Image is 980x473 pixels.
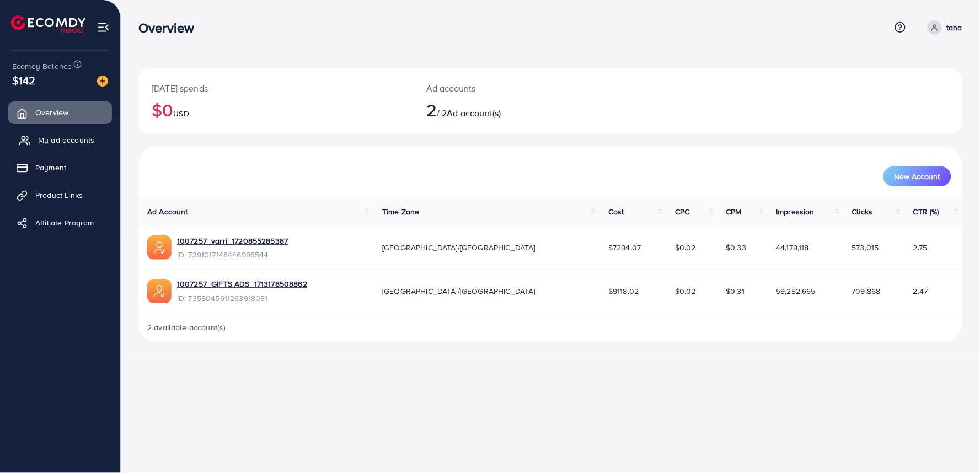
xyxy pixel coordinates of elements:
[173,108,189,119] span: USD
[426,97,437,122] span: 2
[726,286,745,297] span: $0.31
[852,242,879,253] span: 573,015
[147,322,226,333] span: 2 available account(s)
[8,157,112,179] a: Payment
[177,278,307,289] a: 1007257_GIFTS ADS_1713178508862
[35,162,66,173] span: Payment
[152,99,400,120] h2: $0
[8,129,112,151] a: My ad accounts
[675,286,696,297] span: $0.02
[177,249,288,260] span: ID: 7391017148446998544
[177,235,288,246] a: 1007257_varri_1720855285387
[933,423,972,465] iframe: Chat
[776,242,810,253] span: 44,179,118
[776,286,816,297] span: 59,282,665
[11,15,85,33] img: logo
[382,206,419,217] span: Time Zone
[382,242,535,253] span: [GEOGRAPHIC_DATA]/[GEOGRAPHIC_DATA]
[913,286,928,297] span: 2.47
[8,212,112,234] a: Affiliate Program
[12,61,72,72] span: Ecomdy Balance
[923,20,962,35] a: taha
[608,242,641,253] span: $7294.07
[883,166,951,186] button: New Account
[35,190,83,201] span: Product Links
[852,206,873,217] span: Clicks
[426,82,606,95] p: Ad accounts
[426,99,606,120] h2: / 2
[608,286,639,297] span: $9118.02
[382,286,535,297] span: [GEOGRAPHIC_DATA]/[GEOGRAPHIC_DATA]
[35,217,94,228] span: Affiliate Program
[8,101,112,123] a: Overview
[12,72,36,88] span: $142
[675,206,689,217] span: CPC
[776,206,815,217] span: Impression
[8,184,112,206] a: Product Links
[726,206,742,217] span: CPM
[895,173,940,180] span: New Account
[447,107,501,119] span: Ad account(s)
[913,242,928,253] span: 2.75
[147,279,172,303] img: ic-ads-acc.e4c84228.svg
[675,242,696,253] span: $0.02
[913,206,939,217] span: CTR (%)
[726,242,747,253] span: $0.33
[35,107,68,118] span: Overview
[38,135,94,146] span: My ad accounts
[147,206,188,217] span: Ad Account
[177,293,307,304] span: ID: 7358045611263918081
[852,286,881,297] span: 709,868
[97,21,110,34] img: menu
[946,21,962,34] p: taha
[97,76,108,87] img: image
[152,82,400,95] p: [DATE] spends
[608,206,624,217] span: Cost
[147,235,172,260] img: ic-ads-acc.e4c84228.svg
[138,20,203,36] h3: Overview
